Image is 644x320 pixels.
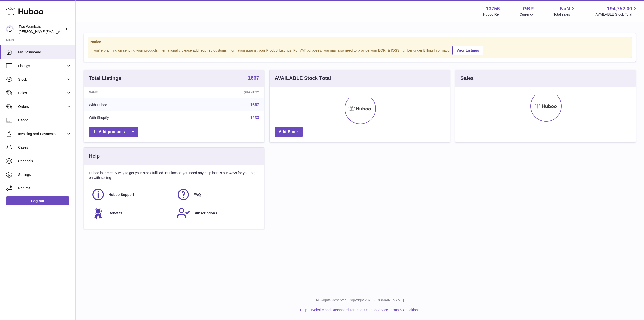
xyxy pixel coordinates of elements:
[18,172,71,177] span: Settings
[18,145,71,150] span: Cases
[486,5,500,12] strong: 13756
[19,29,128,34] span: [PERSON_NAME][EMAIL_ADDRESS][PERSON_NAME][DOMAIN_NAME]
[84,87,181,98] th: Name
[275,127,303,137] a: Add Stock
[90,45,629,55] div: If you're planning on sending your products internationally please add required customs informati...
[553,5,576,17] a: NaN Total sales
[18,118,71,123] span: Usage
[18,104,66,109] span: Orders
[89,75,121,82] h3: Total Listings
[248,75,259,81] a: 1667
[84,111,181,124] td: With Shopify
[18,50,71,55] span: My Dashboard
[19,24,64,34] div: Two Wombats
[194,211,217,216] span: Subscriptions
[89,127,138,137] a: Add products
[6,196,69,205] a: Log out
[84,98,181,111] td: With Huboo
[18,132,66,136] span: Invoicing and Payments
[91,188,171,201] a: Huboo Support
[176,188,257,201] a: FAQ
[595,5,638,17] a: 194,752.00 AVAILABLE Stock Total
[483,12,500,17] div: Huboo Ref
[553,12,576,17] span: Total sales
[275,75,331,82] h3: AVAILABLE Stock Total
[452,46,483,55] a: View Listings
[560,5,570,12] span: NaN
[91,206,171,220] a: Benefits
[176,206,257,220] a: Subscriptions
[90,40,629,44] strong: Notice
[523,5,534,12] strong: GBP
[18,159,71,164] span: Channels
[607,5,632,12] span: 194,752.00
[18,63,66,68] span: Listings
[250,103,259,107] a: 1667
[460,75,474,82] h3: Sales
[80,298,640,303] p: All Rights Reserved. Copyright 2025 - [DOMAIN_NAME]
[311,308,370,312] a: Website and Dashboard Terms of Use
[109,192,134,197] span: Huboo Support
[309,308,419,312] li: and
[248,75,259,80] strong: 1667
[376,308,420,312] a: Service Terms & Conditions
[18,77,66,82] span: Stock
[595,12,638,17] span: AVAILABLE Stock Total
[89,153,100,159] h3: Help
[181,87,264,98] th: Quantity
[250,116,259,120] a: 1233
[300,308,307,312] a: Help
[6,25,14,33] img: philip.carroll@twowombats.com
[194,192,201,197] span: FAQ
[109,211,122,216] span: Benefits
[520,12,534,17] div: Currency
[18,91,66,95] span: Sales
[89,171,259,180] p: Huboo is the easy way to get your stock fulfilled. But incase you need any help here's our ways f...
[18,186,71,191] span: Returns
